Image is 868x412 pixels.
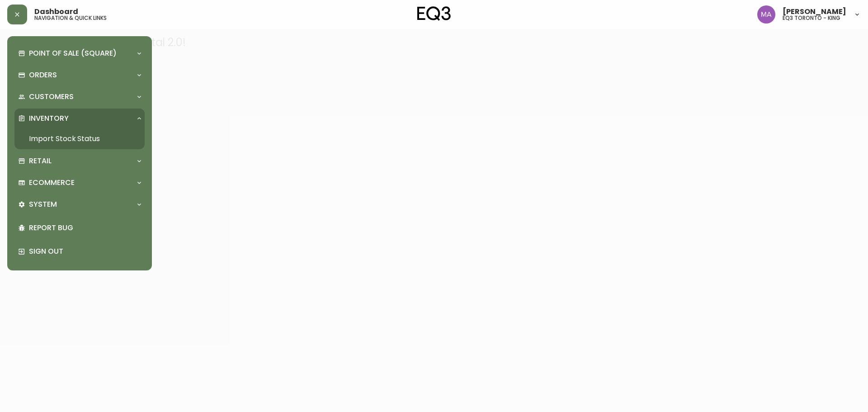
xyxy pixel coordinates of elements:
[14,151,145,171] div: Retail
[14,65,145,85] div: Orders
[29,178,75,188] p: Ecommerce
[29,156,52,166] p: Retail
[29,246,141,256] p: Sign Out
[14,128,145,149] a: Import Stock Status
[14,109,145,128] div: Inventory
[14,87,145,107] div: Customers
[783,8,846,15] span: [PERSON_NAME]
[29,199,57,209] p: System
[14,43,145,63] div: Point of Sale (Square)
[29,114,69,123] p: Inventory
[757,5,775,24] img: 4f0989f25cbf85e7eb2537583095d61e
[417,6,451,21] img: logo
[29,48,117,58] p: Point of Sale (Square)
[14,173,145,193] div: Ecommerce
[14,194,145,214] div: System
[14,216,145,240] div: Report Bug
[14,240,145,263] div: Sign Out
[29,223,141,233] p: Report Bug
[29,92,74,102] p: Customers
[34,8,78,15] span: Dashboard
[34,15,107,21] h5: navigation & quick links
[783,15,840,21] h5: eq3 toronto - king
[29,70,57,80] p: Orders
